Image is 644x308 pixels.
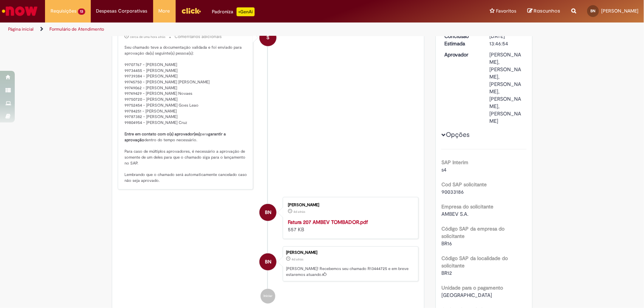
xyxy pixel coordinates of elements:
time: 25/08/2025 14:46:50 [292,257,303,262]
span: BN [591,8,596,13]
span: 13 [78,8,85,15]
a: Página inicial [8,26,34,32]
span: [PERSON_NAME] [601,8,638,14]
span: AMBEV S.A. [441,211,468,217]
p: +GenAi [237,7,255,16]
b: Entre em contato com o(s) aprovador(es) [125,131,200,137]
img: click_logo_yellow_360x200.png [181,5,201,16]
div: Padroniza [212,7,255,16]
li: Beatriz Batista Da Cunha Neres [118,246,419,282]
a: Formulário de Atendimento [49,26,104,32]
span: Favoritos [496,7,516,15]
span: BN [265,253,271,271]
div: Beatriz Batista Da Cunha Neres [259,253,276,270]
div: 557 KB [288,218,411,233]
span: BR16 [441,240,452,247]
b: Código SAP da localidade do solicitante [441,255,508,269]
div: [PERSON_NAME] [286,250,414,255]
span: 4d atrás [292,257,303,262]
b: Empresa do solicitante [441,203,493,210]
span: 4d atrás [293,210,305,214]
span: More [159,7,170,15]
dt: Conclusão Estimada [439,32,484,47]
time: 29/08/2025 07:59:15 [130,35,166,39]
span: Rascunhos [534,7,560,14]
b: Código SAP da empresa do solicitante [441,225,504,239]
span: s4 [441,166,447,173]
div: Beatriz Batista Da Cunha Neres [259,204,276,221]
img: ServiceNow [1,4,39,18]
time: 25/08/2025 14:46:38 [293,210,305,214]
dt: Aprovador [439,51,484,58]
div: [PERSON_NAME] [288,203,411,207]
div: [PERSON_NAME], [PERSON_NAME], [PERSON_NAME], [PERSON_NAME], [PERSON_NAME] [490,51,524,125]
span: Requisições [51,7,76,15]
span: [GEOGRAPHIC_DATA] [441,292,492,298]
span: 90033186 [441,188,464,195]
small: Comentários adicionais [175,34,222,40]
span: BR12 [441,270,452,276]
b: Cod SAP solicitante [441,181,487,188]
a: Rascunhos [527,8,560,15]
div: [DATE] 13:46:54 [490,32,524,47]
div: System [259,29,276,46]
span: cerca de uma hora atrás [130,35,166,39]
span: S [266,29,269,46]
span: Despesas Corporativas [96,7,148,15]
b: SAP Interim [441,159,468,166]
ul: Trilhas de página [6,23,424,36]
span: BN [265,204,271,221]
a: Fatura 207 AMBEV TOMBADOR.pdf [288,219,368,225]
b: garantir a aprovação [125,131,227,143]
p: [PERSON_NAME]! Recebemos seu chamado R13444725 e em breve estaremos atuando. [286,266,414,277]
b: Unidade para o pagamento [441,284,503,291]
p: Seu chamado teve a documentação validada e foi enviado para aprovação da(s) seguinte(s) pessoa(s)... [125,45,248,184]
